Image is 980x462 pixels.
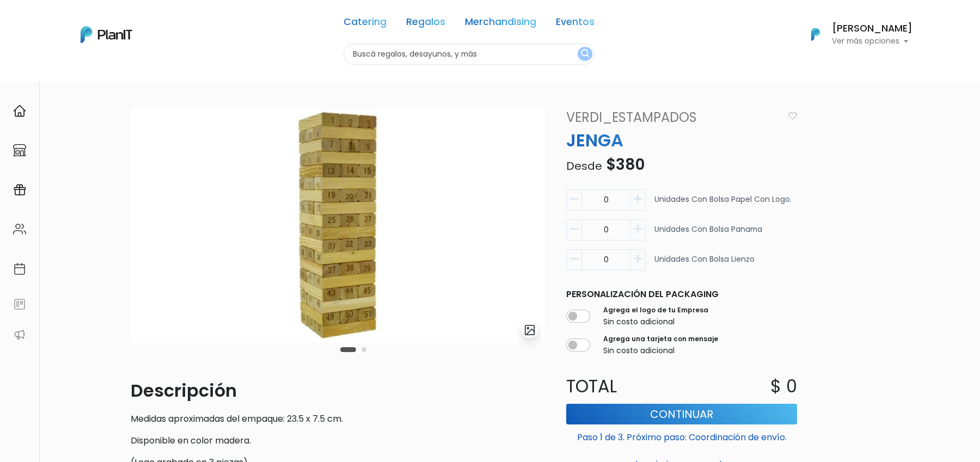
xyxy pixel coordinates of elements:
[654,224,762,245] p: Unidades con bolsa panama
[770,373,797,399] p: $ 0
[603,334,718,344] label: Agrega una tarjeta con mensaje
[13,144,26,157] img: marketplace-4ceaa7011d94191e9ded77b95e3339b90024bf715f7c57f8cf31f2d8c509eaba.svg
[406,17,445,30] a: Regalos
[560,373,682,399] p: Total
[797,20,912,48] button: PlanIt Logo [PERSON_NAME] Ver más opciones
[832,24,912,34] h6: [PERSON_NAME]
[606,154,645,175] span: $380
[344,17,387,30] a: Catering
[13,223,26,236] img: people-662611757002400ad9ed0e3c099ab2801c6687ba6c219adb57efc949bc21e19d.svg
[13,104,26,118] img: home-e721727adea9d79c4d83392d1f703f7f8bce08238fde08b1acbfd93340b81755.svg
[56,10,157,32] div: ¿Necesitás ayuda?
[832,38,912,45] p: Ver más opciones
[131,378,544,404] p: Descripción
[566,427,797,444] p: Paso 1 de 3. Próximo paso: Coordinación de envío.
[13,328,26,341] img: partners-52edf745621dab592f3b2c58e3bca9d71375a7ef29c3b500c9f145b62cc070d4.svg
[603,316,708,328] p: Sin costo adicional
[362,347,366,352] button: Carousel Page 2
[81,26,132,43] img: PlanIt Logo
[603,345,718,356] p: Sin costo adicional
[788,112,797,120] img: heart_icon
[581,49,589,59] img: search_button-432b6d5273f82d61273b3651a40e1bd1b912527efae98b1b7a1b2c0702e16a8d.svg
[654,254,755,275] p: Unidades con bolsa lienzo
[566,288,797,301] p: Personalización del packaging
[603,305,708,315] label: Agrega el logo de tu Empresa
[131,412,544,426] p: Medidas aproximadas del empaque: 23.5 x 7.5 cm.
[13,183,26,196] img: campaigns-02234683943229c281be62815700db0a1741e53638e28bf9629b52c665b00959.svg
[344,44,595,65] input: Buscá regalos, desayunos, y más
[338,343,369,356] div: Carousel Pagination
[560,108,783,127] a: VERDI_ESTAMPADOS
[560,127,804,153] p: JENGA
[131,108,544,343] img: Dise%C3%B1o_sin_t%C3%ADtulo__93_.png
[340,347,356,352] button: Carousel Page 1 (Current Slide)
[654,194,792,215] p: Unidades con bolsa papel con logo.
[566,158,602,174] span: Desde
[556,17,595,30] a: Eventos
[566,404,797,424] button: Continuar
[524,324,536,336] img: gallery-light
[131,434,544,447] p: Disponible en color madera.
[13,298,26,311] img: feedback-78b5a0c8f98aac82b08bfc38622c3050aee476f2c9584af64705fc4e61158814.svg
[13,262,26,275] img: calendar-87d922413cdce8b2cf7b7f5f62616a5cf9e4887200fb71536465627b3292af00.svg
[465,17,536,30] a: Merchandising
[804,22,828,46] img: PlanIt Logo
